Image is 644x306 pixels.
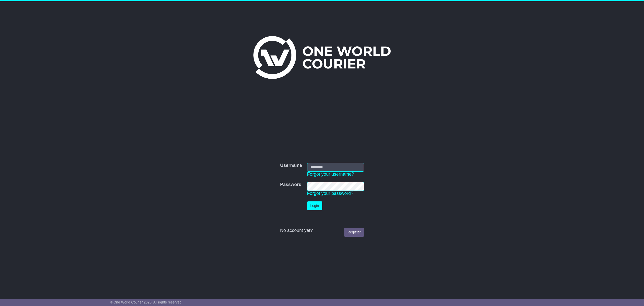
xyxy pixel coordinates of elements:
[253,36,391,79] img: One World
[280,182,301,188] label: Password
[110,300,183,304] span: © One World Courier 2025. All rights reserved.
[307,201,322,210] button: Login
[280,163,302,168] label: Username
[307,191,353,196] a: Forgot your password?
[307,172,354,177] a: Forgot your username?
[280,228,364,233] div: No account yet?
[344,228,364,237] a: Register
